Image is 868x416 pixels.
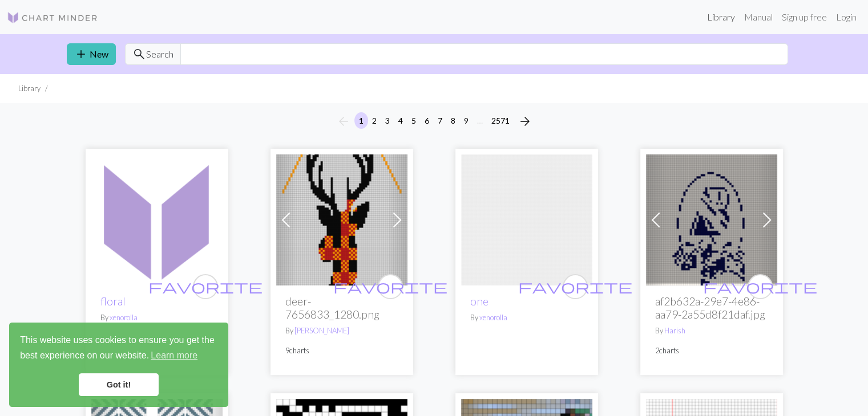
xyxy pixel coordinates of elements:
[748,274,773,299] button: favourite
[446,112,460,129] button: 8
[132,46,146,62] span: search
[703,278,817,295] span: favorite
[276,154,407,286] img: deer-7656833_1280.png
[332,112,536,130] nav: Page navigation
[470,295,488,308] a: one
[703,6,740,28] a: Library
[514,112,536,130] button: Next
[149,347,199,364] a: learn more about cookies
[91,154,223,286] img: floral
[518,115,532,128] i: Next
[420,112,434,129] button: 6
[333,275,447,298] i: favourite
[433,112,447,129] button: 7
[461,213,592,224] a: one
[333,278,447,295] span: favorite
[655,325,768,336] p: By
[285,325,398,336] p: By
[518,113,532,129] span: arrow_forward
[148,275,263,298] i: favourite
[91,213,223,224] a: floral
[563,274,588,299] button: favourite
[79,373,159,396] a: dismiss cookie message
[74,46,88,62] span: add
[394,112,407,129] button: 4
[354,112,368,129] button: 1
[193,274,218,299] button: favourite
[646,154,777,286] img: af2b632a-29e7-4e86-aa79-2a55d8f21daf.jpg
[459,112,473,129] button: 9
[378,274,403,299] button: favourite
[285,295,398,321] h2: deer-7656833_1280.png
[831,6,861,28] a: Login
[7,11,98,25] img: Logo
[18,83,41,94] li: Library
[518,275,632,298] i: favourite
[646,213,777,224] a: af2b632a-29e7-4e86-aa79-2a55d8f21daf.jpg
[461,154,592,286] img: one
[20,333,217,364] span: This website uses cookies to ensure you get the best experience on our website.
[655,345,768,356] p: 2 charts
[276,213,407,224] a: deer-7656833_1280.png
[703,275,817,298] i: favourite
[407,112,421,129] button: 5
[777,6,831,28] a: Sign up free
[368,112,381,129] button: 2
[294,326,349,335] a: [PERSON_NAME]
[9,323,228,407] div: cookieconsent
[740,6,777,28] a: Manual
[664,326,685,335] a: Harish
[110,313,138,322] a: xenorolla
[100,295,126,308] a: floral
[100,312,213,323] p: By
[655,295,768,321] h2: af2b632a-29e7-4e86-aa79-2a55d8f21daf.jpg
[67,43,116,65] a: New
[518,278,632,295] span: favorite
[148,278,263,295] span: favorite
[479,313,507,322] a: xenorolla
[285,345,398,356] p: 9 charts
[381,112,394,129] button: 3
[487,112,514,129] button: 2571
[470,312,583,323] p: By
[146,47,173,61] span: Search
